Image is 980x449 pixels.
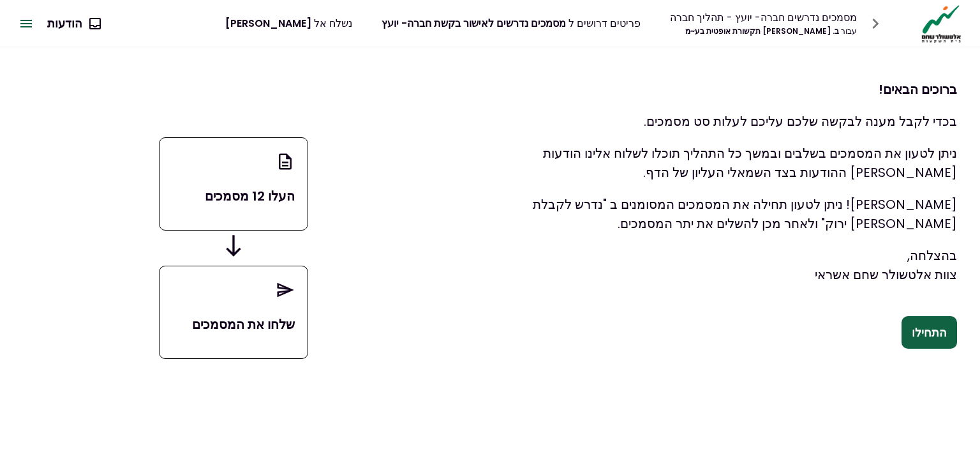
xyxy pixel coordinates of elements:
div: מסמכים נדרשים חברה- יועץ - תהליך חברה [670,10,857,26]
span: עבור [841,26,857,36]
p: ניתן לטעון את המסמכים בשלבים ובמשך כל התהליך תוכלו לשלוח אלינו הודעות [PERSON_NAME] ההודעות בצד ה... [490,144,957,182]
div: פריטים דרושים ל [382,15,641,31]
p: בהצלחה, צוות אלטשולר שחם אשראי [490,246,957,284]
span: [PERSON_NAME] [225,16,311,31]
p: שלחו את המסמכים [172,315,295,334]
div: ב. [PERSON_NAME] תקשורת אופטית בע~מ [670,26,857,37]
button: הודעות [37,7,110,40]
p: העלו 12 מסמכים [172,186,295,206]
span: מסמכים נדרשים לאישור בקשת חברה- יועץ [382,16,566,31]
p: [PERSON_NAME]! ניתן לטעון תחילה את המסמכים המסומנים ב "נדרש לקבלת [PERSON_NAME] ירוק" ולאחר מכן ל... [490,195,957,233]
button: התחילו [902,316,957,349]
p: בכדי לקבל מענה לבקשה שלכם עליכם לעלות סט מסמכים. [490,112,957,131]
img: Logo [918,4,965,43]
div: נשלח אל [225,15,352,31]
strong: ברוכים הבאים! [879,80,957,98]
